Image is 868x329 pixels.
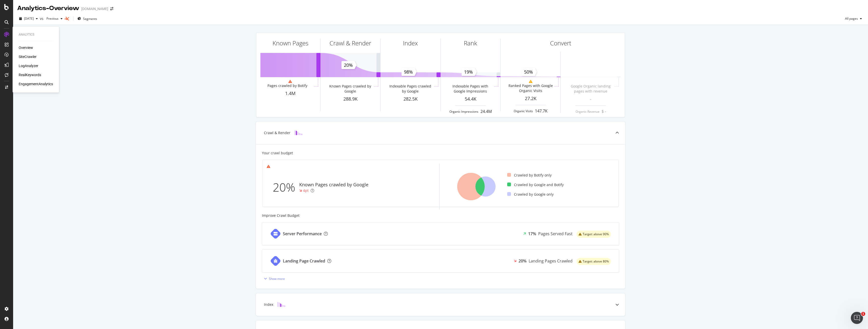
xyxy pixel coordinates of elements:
div: 20% [519,258,527,264]
div: Indexable Pages crawled by Google [388,84,433,94]
button: All pages [843,15,864,23]
div: Server Performance [283,231,322,237]
div: arrow-right-arrow-left [110,7,113,11]
a: RealKeywords [19,72,41,77]
div: Known Pages crawled by Google [299,182,368,188]
img: block-icon [294,130,303,135]
div: Crawled by Google and Botify [507,182,564,187]
span: 2025 Aug. 7th [24,16,34,21]
a: SiteCrawler [19,54,37,59]
div: Crawled by Google only [507,192,554,197]
div: 288.9K [320,96,380,102]
span: Segments [83,17,97,21]
div: 24.4M [480,109,492,114]
div: Analytics - Overview [17,4,79,13]
iframe: Intercom live chat [851,312,863,324]
button: Previous [44,15,65,23]
div: Organic Impressions [449,109,478,114]
div: Crawl & Render [330,39,371,47]
div: warning label [577,258,611,265]
div: Pages crawled by Botify [267,83,307,88]
button: [DATE] [17,15,40,23]
button: Show more [262,275,285,283]
div: 4pt [303,188,309,193]
div: 282.5K [381,96,440,102]
div: Landing Page Crawled [283,258,325,264]
a: LogAnalyzer [19,63,38,68]
div: [DOMAIN_NAME] [81,6,108,11]
div: Show more [269,277,285,281]
div: 1.4M [260,90,320,97]
span: Target: above 80% [583,260,609,263]
div: Index [403,39,418,47]
a: Server Performance17%Pages Served Fastwarning label [262,222,619,245]
div: warning label [577,231,611,238]
a: Landing Page Crawled20%Landing Pages Crawledwarning label [262,249,619,273]
div: Indexable Pages with Google Impressions [448,84,493,94]
div: Crawl & Render [264,130,290,135]
span: Previous [44,16,59,21]
div: Landing Pages Crawled [529,258,573,264]
div: Index [264,302,273,307]
div: 20% [273,179,299,196]
div: Known Pages crawled by Google [328,84,373,94]
img: block-icon [277,302,285,307]
span: All pages [843,16,858,21]
a: EngagementAnalytics [19,81,53,86]
div: Crawled by Botify only [507,173,552,178]
div: Your crawl budget [262,151,293,156]
button: Segments [75,15,99,23]
a: Overview [19,45,33,50]
span: vs [40,16,44,21]
div: Rank [464,39,477,47]
div: Analytics [19,33,53,37]
div: 17% [528,231,536,237]
div: Known Pages [273,39,308,47]
div: Pages Served Fast [538,231,573,237]
span: 1 [861,312,865,316]
div: Improve Crawl Budget [262,213,619,218]
span: Target: above 90% [583,233,609,236]
div: 54.4K [441,96,500,102]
